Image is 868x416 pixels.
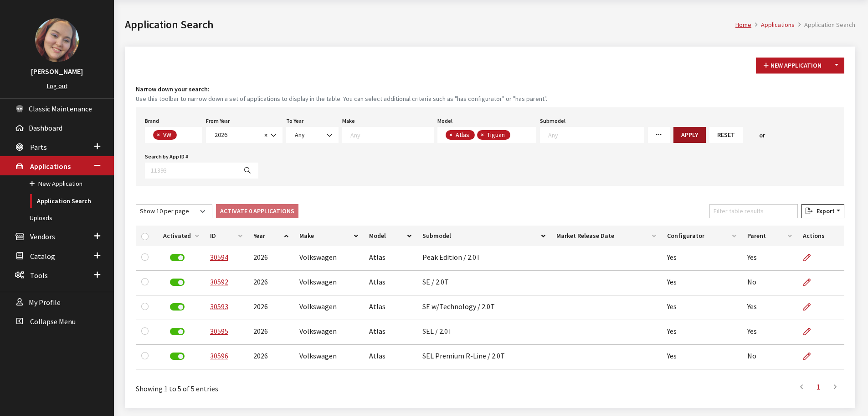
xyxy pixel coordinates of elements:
a: 30594 [210,253,228,262]
button: Apply [673,127,706,143]
th: Activated: activate to sort column ascending [158,226,205,246]
a: Log out [47,82,67,90]
li: VW [153,130,177,140]
img: Cheyenne Dorton [35,18,79,62]
td: Yes [742,320,797,345]
span: × [449,131,452,139]
span: Export [813,207,835,215]
span: × [157,131,160,139]
label: Deactivate Application [170,279,185,286]
td: 2026 [248,345,293,369]
th: Actions [797,226,844,246]
td: 2026 [248,320,293,345]
div: Showing 1 to 5 of 5 entries [136,377,425,394]
label: Search by App ID # [145,153,188,161]
td: SE w/Technology / 2.0T [417,295,551,320]
button: Remove item [153,130,162,140]
a: 30595 [210,326,228,336]
label: Deactivate Application [170,254,185,261]
input: 11393 [145,163,237,179]
td: Atlas [364,345,417,369]
td: 2026 [248,295,293,320]
td: Yes [742,295,797,320]
button: Remove item [446,130,455,140]
td: Volkswagen [294,271,364,295]
button: Export [801,204,844,218]
textarea: Search [350,131,433,139]
h4: Narrow down your search: [136,84,844,94]
th: Year: activate to sort column ascending [248,226,293,246]
label: Submodel [540,117,565,125]
label: To Year [286,117,303,125]
span: Any [295,131,305,139]
li: Applications [751,20,795,30]
label: From Year [206,117,230,125]
span: × [481,131,484,139]
span: My Profile [29,298,61,307]
td: Yes [662,345,742,369]
label: Model [437,117,452,125]
button: Remove item [477,130,486,140]
small: Use this toolbar to narrow down a set of applications to display in the table. You can select add... [136,94,844,104]
label: Deactivate Application [170,303,185,311]
a: Edit Application [803,320,818,343]
td: Yes [662,246,742,271]
button: Reset [709,127,743,143]
td: Atlas [364,295,417,320]
td: Atlas [364,246,417,271]
a: Home [735,21,751,29]
td: Volkswagen [294,246,364,271]
td: 2026 [248,246,293,271]
span: Dashboard [29,123,62,132]
span: Parts [30,142,47,152]
th: Make: activate to sort column ascending [294,226,364,246]
a: Edit Application [803,345,818,368]
span: Vendors [30,232,55,242]
textarea: Search [513,132,518,140]
span: Applications [30,162,71,171]
th: ID: activate to sort column ascending [205,226,248,246]
a: Edit Application [803,271,818,294]
textarea: Search [548,131,644,139]
h1: Application Search [125,16,735,33]
td: Volkswagen [294,320,364,345]
span: Any [286,127,339,143]
span: Tiguan [486,131,507,139]
td: Yes [742,246,797,271]
td: SEL Premium R-Line / 2.0T [417,345,551,369]
textarea: Search [179,132,184,140]
th: Configurator: activate to sort column ascending [662,226,742,246]
th: Parent: activate to sort column ascending [742,226,797,246]
label: Brand [145,117,159,125]
span: or [759,131,765,140]
h3: [PERSON_NAME] [9,66,105,77]
td: Peak Edition / 2.0T [417,246,551,271]
li: Tiguan [477,130,510,140]
td: Yes [662,271,742,295]
label: Make [342,117,355,125]
button: New Application [756,58,829,74]
span: × [264,131,267,139]
span: Atlas [455,131,472,139]
td: No [742,271,797,295]
label: Deactivate Application [170,328,185,335]
a: 30596 [210,351,228,360]
button: Remove all items [262,130,267,141]
span: Tools [30,271,48,280]
td: Yes [662,295,742,320]
li: Application Search [795,20,855,30]
td: Atlas [364,320,417,345]
span: Any [292,130,333,140]
label: Deactivate Application [170,353,185,360]
th: Submodel: activate to sort column ascending [417,226,551,246]
td: Volkswagen [294,345,364,369]
td: SE / 2.0T [417,271,551,295]
input: Filter table results [709,204,798,218]
td: SEL / 2.0T [417,320,551,345]
td: No [742,345,797,369]
span: 2026 [206,127,282,143]
span: Collapse Menu [30,317,76,326]
td: 2026 [248,271,293,295]
span: VW [162,131,174,139]
span: Catalog [30,252,55,261]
